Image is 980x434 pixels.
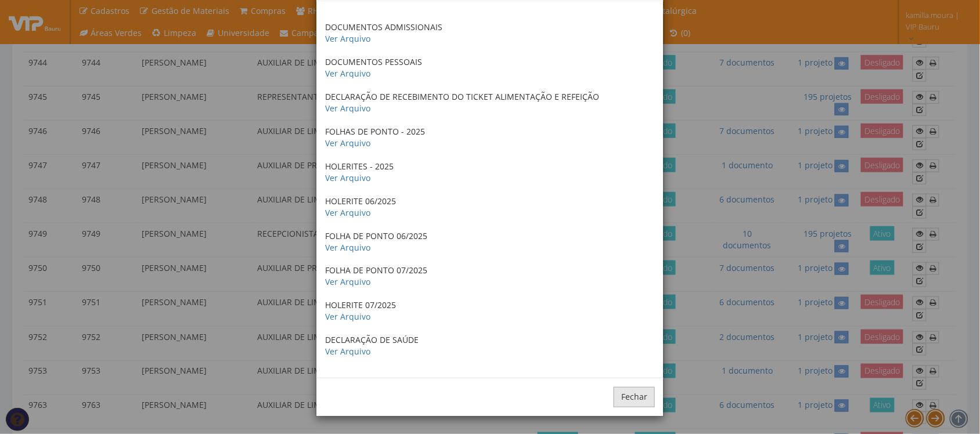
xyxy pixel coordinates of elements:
[325,265,655,288] p: FOLHA DE PONTO 07/2025
[325,299,655,323] p: HOLERITE 07/2025
[325,138,370,149] a: Ver Arquivo
[325,56,655,79] p: DOCUMENTOS PESSOAIS
[325,103,370,114] a: Ver Arquivo
[325,21,655,45] p: DOCUMENTOS ADMISSIONAIS
[325,91,655,114] p: DECLARAÇÃO DE RECEBIMENTO DO TICKET ALIMENTAÇÃO E REFEIÇÃO
[325,230,655,254] p: FOLHA DE PONTO 06/2025
[325,161,655,184] p: HOLERITES - 2025
[325,276,370,287] a: Ver Arquivo
[325,172,370,183] a: Ver Arquivo
[325,207,370,218] a: Ver Arquivo
[325,311,370,322] a: Ver Arquivo
[325,334,655,357] p: DECLARAÇÃO DE SAÚDE
[614,387,655,407] button: Fechar
[325,126,655,149] p: FOLHAS DE PONTO - 2025
[325,346,370,357] a: Ver Arquivo
[325,196,655,219] p: HOLERITE 06/2025
[325,242,370,253] a: Ver Arquivo
[325,68,370,79] a: Ver Arquivo
[325,33,370,44] a: Ver Arquivo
